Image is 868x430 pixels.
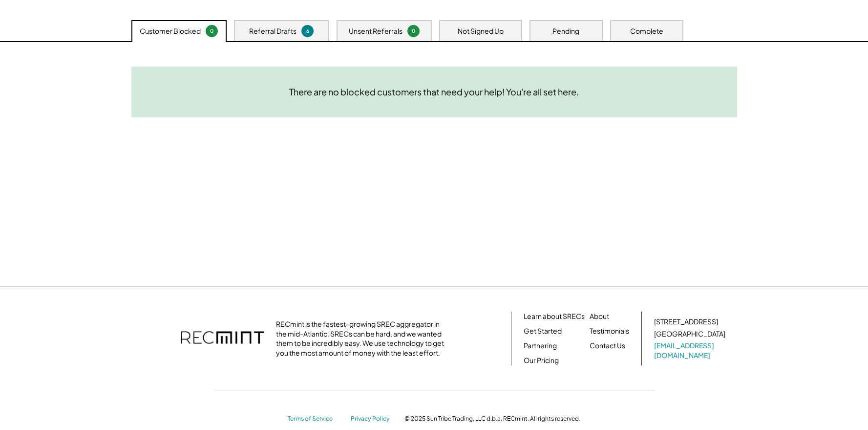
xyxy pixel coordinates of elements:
a: Privacy Policy [351,415,395,423]
a: Our Pricing [524,356,559,365]
div: 6 [303,27,312,35]
a: Learn about SRECs [524,312,585,321]
div: © 2025 Sun Tribe Trading, LLC d.b.a. RECmint. All rights reserved. [404,415,580,423]
div: Unsent Referrals [349,26,402,36]
div: Complete [630,26,663,36]
div: 0 [409,27,418,35]
img: recmint-logotype%403x.png [181,321,264,356]
div: [GEOGRAPHIC_DATA] [654,329,725,339]
div: Customer Blocked [140,26,201,36]
div: [STREET_ADDRESS] [654,317,718,327]
a: [EMAIL_ADDRESS][DOMAIN_NAME] [654,341,727,360]
div: Referral Drafts [249,26,296,36]
a: About [590,312,609,321]
a: Partnering [524,341,557,351]
div: There are no blocked customers that need your help! You're all set here. [289,86,579,97]
a: Get Started [524,326,562,336]
div: RECmint is the fastest-growing SREC aggregator in the mid-Atlantic. SRECs can be hard, and we wan... [276,319,449,358]
div: Not Signed Up [458,26,504,36]
a: Contact Us [590,341,625,351]
div: 0 [207,27,216,35]
a: Testimonials [590,326,629,336]
a: Terms of Service [288,415,341,423]
div: Pending [552,26,579,36]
